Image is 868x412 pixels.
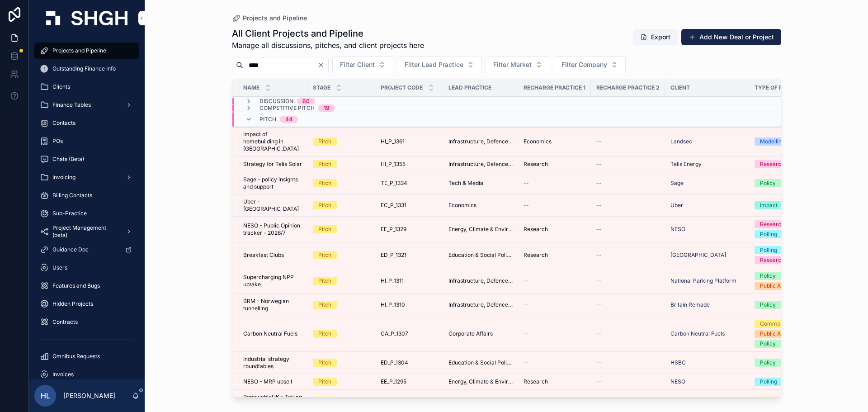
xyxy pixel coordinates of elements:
[52,174,75,181] span: Invoicing
[52,119,75,127] span: Contacts
[755,320,816,348] a: CommsPublic AffairsPolicy
[52,83,70,90] span: Clients
[670,138,692,145] span: Landsec
[755,378,816,386] a: Polling
[381,277,404,284] span: HI_P_1311
[243,161,302,168] a: Strategy for Telis Solar
[313,251,370,259] a: Pitch
[34,278,139,294] a: Features and Bugs
[52,264,67,271] span: Users
[760,256,784,264] div: Research
[760,320,780,328] div: Comms
[524,161,585,168] a: Research
[313,137,370,146] a: Pitch
[41,390,50,401] span: HL
[243,378,302,385] a: NESO - MRP upsell
[52,65,116,72] span: Outstanding Finance Info
[243,251,302,259] a: Breakfast Clubs
[524,84,585,91] span: Recharge Practice 1
[34,97,139,113] a: Finance Tables
[596,301,602,308] span: --
[760,397,780,405] div: Comms
[670,378,744,385] a: NESO
[63,391,115,400] p: [PERSON_NAME]
[670,161,702,168] span: Telis Energy
[524,301,529,308] span: --
[34,169,139,185] a: Invoicing
[243,131,302,152] a: Impact of homebuilding in [GEOGRAPHIC_DATA]
[34,133,139,149] a: POs
[34,314,139,330] a: Contracts
[243,14,307,23] span: Projects and Pipeline
[755,246,816,264] a: PollingResearch
[34,61,139,77] a: Outstanding Finance Info
[755,160,816,168] a: Research
[670,161,744,168] a: Telis Energy
[448,251,513,259] span: Education & Social Policy
[232,27,424,40] h1: All Client Projects and Pipeline
[596,359,602,366] span: --
[760,282,794,290] div: Public Affairs
[243,393,302,408] span: RenewableUK - Taking the fight to reform
[243,378,292,385] span: NESO - MRP upsell
[760,220,784,228] div: Research
[381,359,408,366] span: ED_P_1304
[448,138,513,145] span: Infrastructure, Defence, Industrial, Transport
[243,355,302,370] span: Industrial strategy roundtables
[318,277,331,285] div: Pitch
[381,251,438,259] a: ED_P_1321
[524,330,529,337] span: --
[670,138,744,145] a: Landsec
[34,205,139,222] a: Sub-Practice
[313,201,370,209] a: Pitch
[596,161,660,168] a: --
[755,201,816,209] a: Impact
[259,98,293,105] span: Discussion
[381,330,408,337] span: CA_P_1307
[596,226,660,233] a: --
[318,201,331,209] div: Pitch
[243,84,259,91] span: Name
[670,359,686,366] span: HSBC
[46,11,127,25] img: App logo
[561,60,607,69] span: Filter Company
[34,296,139,312] a: Hidden Projects
[670,226,685,233] a: NESO
[259,104,315,112] span: Competitive Pitch
[313,397,370,405] a: Pitch
[448,161,513,168] a: Infrastructure, Defence, Industrial, Transport
[381,180,438,187] a: TE_P_1334
[760,246,777,254] div: Polling
[524,378,585,385] a: Research
[318,330,331,338] div: Pitch
[448,378,513,385] a: Energy, Climate & Environment
[318,301,331,309] div: Pitch
[760,179,776,187] div: Policy
[596,202,660,209] a: --
[596,180,660,187] a: --
[448,226,513,233] a: Energy, Climate & Environment
[243,198,302,213] a: Uber - [GEOGRAPHIC_DATA]
[524,251,585,259] a: Research
[596,330,602,337] span: --
[381,378,406,385] span: EE_P_1295
[381,301,405,308] span: HI_P_1310
[52,318,78,326] span: Contracts
[760,160,784,168] div: Research
[318,225,331,233] div: Pitch
[52,101,91,109] span: Finance Tables
[755,137,816,146] a: Modelling
[232,14,307,23] a: Projects and Pipeline
[313,160,370,168] a: Pitch
[596,161,602,168] span: --
[259,116,276,123] span: Pitch
[670,180,684,187] span: Sage
[670,277,736,284] a: National Parking Platform
[381,378,438,385] a: EE_P_1295
[760,137,785,146] div: Modelling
